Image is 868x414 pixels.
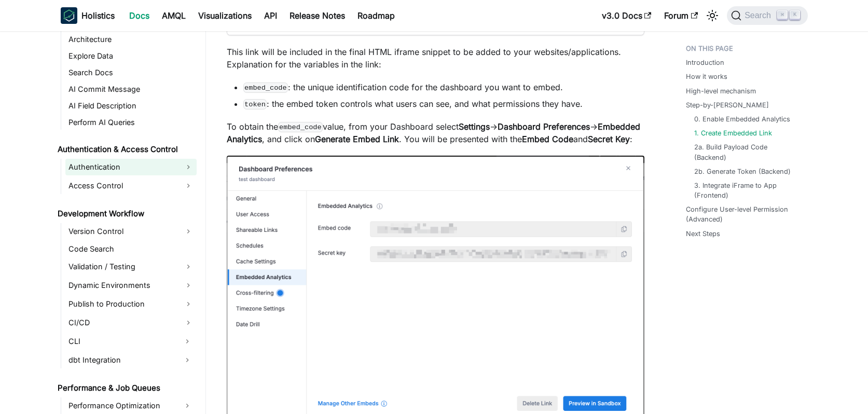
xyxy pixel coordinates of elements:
a: CI/CD [65,314,197,331]
button: Search (Command+K) [727,6,807,25]
a: Version Control [65,223,197,240]
strong: Secret Key [588,134,630,144]
img: Holistics [61,7,77,24]
kbd: K [790,10,800,20]
a: Performance & Job Queues [54,381,197,395]
span: Search [741,11,777,20]
a: Validation / Testing [65,258,197,275]
a: AI Field Description [65,99,197,113]
li: : the embed token controls what users can see, and what permissions they have. [243,98,644,110]
a: 3. Integrate iFrame to App (Frontend) [694,181,797,200]
a: Docs [123,7,156,24]
a: Dynamic Environments [65,277,197,294]
a: 1. Create Embedded Link [694,128,772,138]
a: Authentication [65,159,197,175]
a: CLI [65,333,178,350]
a: dbt Integration [65,352,178,368]
strong: Generate Embed Link [315,134,399,144]
a: v3.0 Docs [596,7,658,24]
button: Expand sidebar category 'dbt Integration' [178,352,197,368]
a: Forum [658,7,704,24]
a: 0. Enable Embedded Analytics [694,114,790,124]
code: token [243,99,267,109]
a: Introduction [686,58,724,67]
p: To obtain the value, from your Dashboard select -> -> , and click on . You will be presented with... [227,120,644,145]
b: Holistics [81,9,115,22]
code: embed_code [278,122,323,132]
a: Configure User-level Permission (Advanced) [686,204,802,224]
button: Expand sidebar category 'Performance Optimization' [178,397,197,414]
a: Step-by-[PERSON_NAME] [686,100,769,110]
a: 2b. Generate Token (Backend) [694,167,791,176]
a: Authentication & Access Control [54,142,197,157]
a: Visualizations [192,7,258,24]
li: : the unique identification code for the dashboard you want to embed. [243,81,644,93]
a: Release Notes [283,7,351,24]
button: Expand sidebar category 'CLI' [178,333,197,350]
a: HolisticsHolistics [61,7,115,24]
a: Roadmap [351,7,401,24]
a: AMQL [156,7,192,24]
a: How it works [686,72,727,81]
strong: Settings [459,121,490,132]
strong: Embed Code [522,134,573,144]
a: Perform AI Queries [65,115,197,130]
kbd: ⌘ [777,10,788,20]
a: AI Commit Message [65,82,197,96]
a: Access Control [65,177,197,194]
a: Code Search [65,242,197,256]
a: Search Docs [65,65,197,80]
a: 2a. Build Payload Code (Backend) [694,142,797,162]
a: Publish to Production [65,296,197,312]
strong: Dashboard Preferences [498,121,590,132]
button: Switch between dark and light mode (currently light mode) [704,7,721,24]
a: High-level mechanism [686,86,756,96]
a: API [258,7,283,24]
code: embed_code [243,82,288,93]
nav: Docs sidebar [50,31,206,414]
a: Development Workflow [54,206,197,221]
a: Next Steps [686,229,720,239]
a: Performance Optimization [65,397,178,414]
a: Explore Data [65,49,197,63]
p: This link will be included in the final HTML iframe snippet to be added to your websites/applicat... [227,46,644,71]
a: Architecture [65,32,197,47]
